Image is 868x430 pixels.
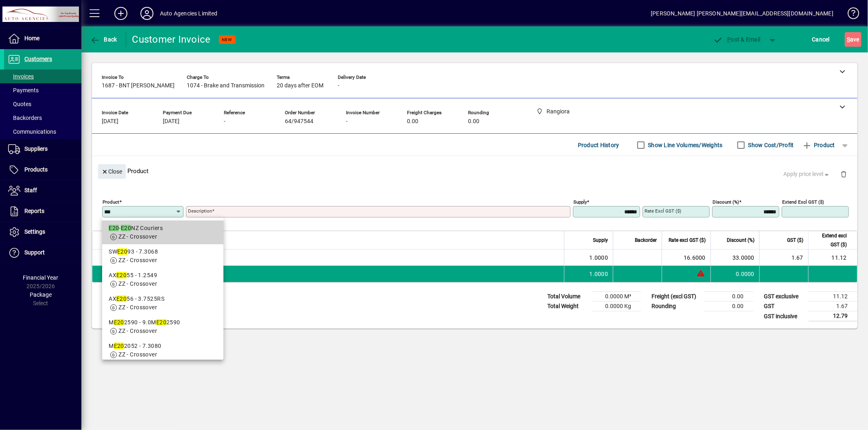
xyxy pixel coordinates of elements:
a: Settings [4,222,81,242]
span: ZZ - Crossover [118,304,157,311]
button: Post & Email [709,32,765,47]
span: Settings [24,228,45,235]
td: Total Volume [543,292,592,302]
td: Freight (excl GST) [647,292,704,302]
span: Package [30,291,52,298]
span: GST ($) [787,236,803,245]
span: Financial Year [23,274,59,281]
div: Product [92,156,857,186]
span: ZZ - Crossover [118,328,157,334]
span: Backorders [8,115,42,121]
span: Products [24,166,48,173]
span: Home [24,35,39,41]
div: 16.6000 [667,254,706,262]
a: Reports [4,201,81,222]
mat-label: Description [188,208,212,214]
em: E20 [109,225,119,231]
span: Extend excl GST ($) [813,231,847,249]
span: 1074 - Brake and Transmission [187,83,265,89]
span: ost & Email [713,36,761,43]
button: Cancel [810,32,832,47]
div: AX 56 - 3.7525RS [109,295,217,303]
td: GST exclusive [760,292,809,302]
div: - NZ Couriers [109,224,217,232]
label: Show Line Volumes/Weights [647,141,723,149]
span: 64/947544 [285,118,313,125]
span: ZZ - Crossover [118,233,157,240]
em: E20 [114,319,124,326]
button: Back [88,32,119,47]
span: Quotes [8,101,31,107]
a: Support [4,243,81,263]
td: 11.12 [808,250,857,266]
span: Staff [24,187,37,193]
span: S [847,36,850,43]
span: Reports [24,208,44,214]
span: Discount (%) [727,236,754,245]
mat-option: AXE2055 - 1.2549 [102,268,223,291]
mat-option: AXE2056 - 3.7525RS [102,291,223,315]
app-page-header-button: Delete [834,170,853,178]
em: E20 [121,225,131,231]
span: 1.0000 [590,270,608,278]
button: Apply price level [781,167,834,182]
a: Quotes [4,97,81,111]
span: 0.00 [407,118,418,125]
div: [PERSON_NAME] [PERSON_NAME][EMAIL_ADDRESS][DOMAIN_NAME] [651,7,833,20]
div: M 2590 - 9.0M 2590 [109,318,217,327]
td: 0.0000 [711,266,759,282]
td: Rounding [647,302,704,311]
td: 33.0000 [711,250,759,266]
button: Save [845,32,861,47]
mat-option: ME202052 - 7.3080 [102,339,223,362]
span: Communications [8,128,56,135]
app-page-header-button: Close [96,167,128,175]
em: E20 [156,319,166,326]
span: ZZ - Crossover [118,280,157,287]
span: - [346,118,348,125]
mat-error: Required [188,217,564,226]
td: 1.67 [809,302,857,311]
span: ZZ - Crossover [118,257,157,263]
span: Backorder [635,236,657,245]
span: - [338,83,339,89]
span: ZZ - Crossover [118,351,157,358]
a: Products [4,160,81,180]
td: 1.67 [759,250,808,266]
span: Supply [593,236,608,245]
mat-label: Product [103,199,119,205]
span: [DATE] [163,118,179,125]
em: E20 [114,343,124,349]
span: Apply price level [784,170,831,178]
button: Product History [575,138,623,152]
a: Communications [4,125,81,139]
em: E20 [117,248,127,255]
span: - [224,118,225,125]
span: 1687 - BNT [PERSON_NAME] [102,83,175,89]
span: ave [847,33,859,46]
a: Suppliers [4,139,81,159]
td: 11.12 [809,292,857,302]
em: E20 [116,272,127,278]
span: P [728,36,731,43]
span: 0.00 [468,118,479,125]
em: E20 [116,295,127,302]
label: Show Cost/Profit [747,141,794,149]
div: AX 55 - 1.2549 [109,271,217,280]
mat-label: Supply [573,199,587,205]
td: Total Weight [543,302,592,311]
td: 0.00 [704,292,753,302]
mat-label: Discount (%) [713,199,739,205]
a: Staff [4,180,81,201]
span: Support [24,249,45,256]
span: Customers [24,56,52,62]
td: 0.0000 M³ [592,292,641,302]
td: 0.00 [704,302,753,311]
span: Close [101,165,122,178]
td: GST [760,302,809,311]
button: Profile [134,6,160,21]
mat-label: Rate excl GST ($) [645,208,681,214]
span: Cancel [812,33,830,46]
app-page-header-button: Back [81,32,126,47]
span: Rate excl GST ($) [669,236,706,245]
